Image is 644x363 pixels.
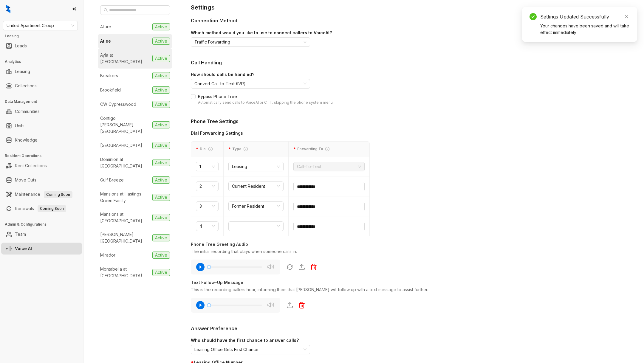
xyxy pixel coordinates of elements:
div: Gulf Breeze [100,177,124,183]
h3: Data Management [5,99,83,104]
li: Knowledge [1,134,82,146]
div: [PERSON_NAME][GEOGRAPHIC_DATA] [100,231,150,244]
div: Type [228,146,284,152]
span: Active [152,142,170,149]
li: Rent Collections [1,160,82,172]
span: United Apartment Group [7,21,74,30]
div: Automatically send calls to VoiceAI or CTT, skipping the phone system menu. [198,100,334,106]
span: 2 [199,182,215,191]
span: Active [152,55,170,62]
span: Active [152,252,170,259]
img: logo [6,5,10,13]
li: Team [1,228,82,240]
div: Your changes have been saved and will take effect immediately [540,23,630,36]
a: Knowledge [15,134,38,146]
span: Active [152,214,170,221]
span: 4 [199,222,215,231]
li: Maintenance [1,188,82,200]
span: Leasing [232,162,280,171]
div: Contigo [PERSON_NAME][GEOGRAPHIC_DATA] [100,115,150,135]
div: Mansions at [GEOGRAPHIC_DATA] [100,211,150,224]
span: check-circle [530,13,537,20]
span: Convert Call-to-Text (IVR) [194,79,306,88]
li: Voice AI [1,243,82,255]
span: Current Resident [232,182,280,191]
span: Active [152,23,170,30]
h3: Admin & Configurations [5,222,83,227]
span: Active [152,38,170,45]
span: Active [152,194,170,201]
a: Voice AI [15,243,32,255]
span: Active [152,176,170,184]
a: Leasing [15,66,30,77]
div: [GEOGRAPHIC_DATA] [100,142,142,149]
div: Phone Tree Settings [191,118,630,125]
li: Communities [1,106,82,117]
div: Dial Forwarding Settings [191,130,370,136]
a: Leads [15,40,27,52]
div: Mirador [100,252,115,258]
h3: Resident Operations [5,153,83,159]
a: Move Outs [15,174,36,186]
div: Which method would you like to use to connect callers to VoiceAI? [191,30,630,36]
div: Montabella at [GEOGRAPHIC_DATA] [100,266,150,279]
div: Ayla at [GEOGRAPHIC_DATA] [100,52,150,65]
div: Text Follow-Up Message [191,279,630,286]
a: Close [623,13,630,20]
div: This is the recording callers hear, informing them that [PERSON_NAME] will follow up with a text ... [191,286,630,293]
li: Leads [1,40,82,52]
li: Collections [1,80,82,92]
span: Former Resident [232,202,280,211]
div: Brookfield [100,87,121,93]
div: Allure [100,24,111,30]
div: Dial [196,146,219,152]
div: How should calls be handled? [191,71,630,78]
span: close [624,14,628,18]
a: RenewalsComing Soon [15,203,66,215]
span: Bypass Phone Tree [196,93,336,106]
span: Active [152,234,170,241]
div: Call Handling [191,59,630,66]
div: Phone Tree Greeting Audio [191,241,630,248]
span: Coming Soon [38,205,66,212]
h3: Analytics [5,59,83,64]
li: Leasing [1,66,82,77]
span: Active [152,101,170,108]
a: Units [15,120,24,132]
li: Renewals [1,203,82,215]
a: Team [15,228,26,240]
div: Settings [191,3,630,12]
span: Leasing Office Gets First Chance [194,345,306,354]
span: Active [152,121,170,128]
span: Active [152,159,170,166]
div: Connection Method [191,17,630,24]
span: search [104,8,108,12]
span: Call-To-Text [297,162,361,171]
div: Atlee [100,38,111,44]
div: Answer Preference [191,325,630,332]
div: Settings Updated Successfully [540,13,630,20]
span: Active [152,86,170,94]
li: Units [1,120,82,132]
div: Breakers [100,72,118,79]
span: Active [152,72,170,79]
div: Dominion at [GEOGRAPHIC_DATA] [100,156,150,169]
a: Rent Collections [15,160,47,172]
span: Coming Soon [44,191,72,198]
div: Forwarding To [293,146,365,152]
div: CW Cypresswood [100,101,136,108]
div: Mansions at Hastings Green Family [100,191,150,204]
h3: Leasing [5,33,83,39]
a: Communities [15,106,40,117]
a: Collections [15,80,37,92]
span: 3 [199,202,215,211]
span: Active [152,269,170,276]
span: 1 [199,162,215,171]
div: The initial recording that plays when someone calls in. [191,248,630,255]
div: Who should have the first chance to answer calls? [191,337,630,344]
li: Move Outs [1,174,82,186]
span: Traffic Forwarding [194,38,306,46]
